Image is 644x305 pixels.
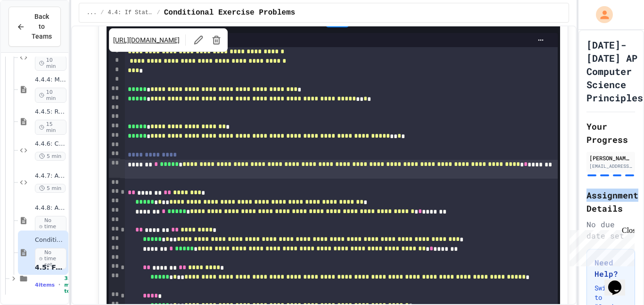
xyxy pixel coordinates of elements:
div: No due date set [586,219,635,241]
span: ... [87,9,97,16]
span: 4.5: For Loops [35,263,66,272]
span: 4.4.4: More than Two Choices [35,76,66,84]
span: 15 min [35,120,66,135]
iframe: chat widget [566,226,635,266]
h1: [DATE]-[DATE] AP Computer Science Principles [586,38,643,104]
span: / [157,9,160,16]
div: [PERSON_NAME] [589,154,632,162]
span: No time set [35,248,66,270]
span: 10 min [35,88,66,103]
div: Chat with us now!Close [4,4,65,60]
span: 4.4.6: Choosing Lunch [35,140,66,148]
span: Conditional Exercise Problems [164,7,295,18]
a: [URL][DOMAIN_NAME] [113,35,180,45]
span: 10 min [35,56,66,71]
h2: Assignment Details [586,189,635,215]
span: Conditional Exercise Problems [35,236,66,244]
iframe: chat widget [604,267,635,296]
h2: Your Progress [586,120,635,146]
span: 4.4.5: Review - More than Two Choices [35,108,66,116]
span: 4.4: If Statements [107,9,153,16]
span: 35 min total [64,275,78,294]
span: 4.4.8: AP Practice - If Statements [35,204,66,212]
span: • [58,281,60,289]
span: 5 min [35,184,66,193]
h3: Need Help? [594,257,627,280]
span: No time set [35,216,66,238]
span: 4 items [35,282,55,288]
span: Back to Teams [31,12,53,41]
button: Back to Teams [8,7,61,47]
div: [EMAIL_ADDRESS][DOMAIN_NAME] [589,163,632,170]
span: / [100,9,104,16]
span: 4.4.7: Admission Fee [35,172,66,180]
div: My Account [586,4,615,25]
span: 5 min [35,152,66,161]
